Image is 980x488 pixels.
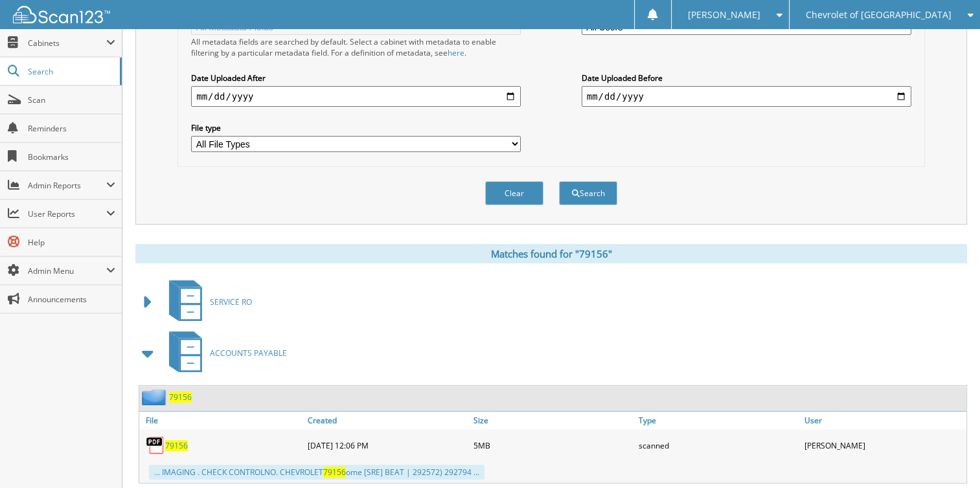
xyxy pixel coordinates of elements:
button: Search [559,181,617,205]
a: 79156 [169,392,192,403]
div: scanned [635,432,801,458]
img: PDF.png [146,436,165,455]
div: [PERSON_NAME] [801,432,966,458]
a: User [801,412,966,429]
a: Type [635,412,801,429]
span: Announcements [28,294,115,305]
span: Search [28,66,113,77]
div: 5MB [470,432,635,458]
a: Size [470,412,635,429]
label: Date Uploaded After [191,72,521,83]
span: Bookmarks [28,151,115,162]
div: ... IMAGING . CHECK CONTROLNO. CHEVROLET ome [SRE] BEAT | 292572) 292794 ... [149,465,484,480]
input: start [191,86,521,107]
label: File type [191,122,521,133]
a: here [448,47,464,58]
div: Matches found for "79156" [135,244,967,263]
span: Cabinets [28,38,106,49]
span: [PERSON_NAME] [688,11,760,19]
a: File [139,412,304,429]
a: ACCOUNTS PAYABLE [161,327,287,379]
span: Help [28,237,115,248]
input: end [582,86,911,107]
div: All metadata fields are searched by default. Select a cabinet with metadata to enable filtering b... [191,36,521,58]
span: 79156 [323,467,346,478]
a: 79156 [165,440,188,451]
span: Admin Menu [28,265,106,276]
span: Reminders [28,123,115,134]
div: [DATE] 12:06 PM [304,432,470,458]
a: SERVICE RO [161,276,252,327]
span: User Reports [28,208,106,219]
span: Admin Reports [28,180,106,191]
label: Date Uploaded Before [582,72,911,83]
img: scan123-logo-white.svg [13,6,110,23]
span: Scan [28,94,115,105]
a: Created [304,412,470,429]
button: Clear [485,181,543,205]
img: folder2.png [142,389,169,405]
span: Chevrolet of [GEOGRAPHIC_DATA] [806,11,952,19]
span: ACCOUNTS PAYABLE [210,348,287,359]
iframe: Chat Widget [915,426,980,488]
span: SERVICE RO [210,296,252,307]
